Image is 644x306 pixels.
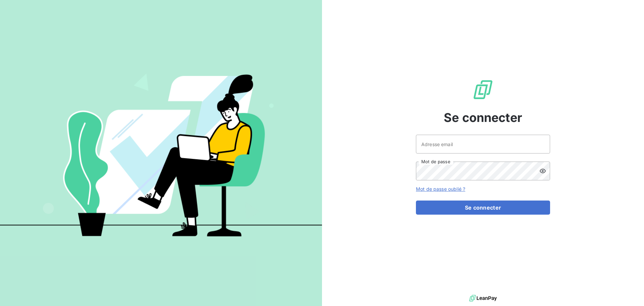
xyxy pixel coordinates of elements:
button: Se connecter [416,201,550,215]
img: Logo LeanPay [472,79,494,100]
a: Mot de passe oublié ? [416,186,465,192]
img: logo [469,293,497,303]
input: placeholder [416,135,550,154]
span: Se connecter [444,108,522,127]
